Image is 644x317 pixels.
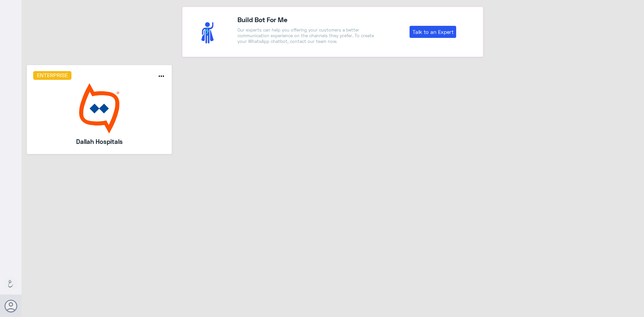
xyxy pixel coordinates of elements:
[33,71,72,80] h6: Enterprise
[33,83,166,134] img: bot image
[237,27,378,44] p: Our experts can help you offering your customers a better communication experience on the channel...
[4,300,17,312] button: Avatar
[237,14,378,24] h4: Build Bot For Me
[157,72,165,80] i: more_horiz
[157,72,165,82] button: more_horiz
[410,26,456,38] a: Talk to an Expert
[51,137,148,146] h5: Dallah Hospitals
